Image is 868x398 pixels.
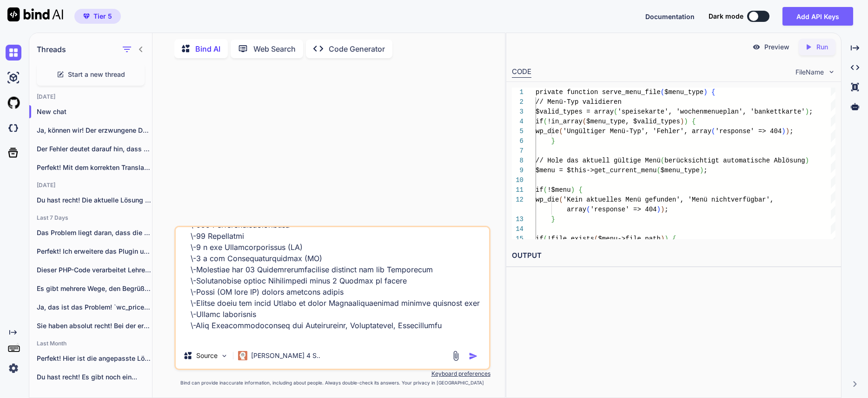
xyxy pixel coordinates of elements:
[579,186,583,194] span: {
[512,88,523,97] div: 1
[661,235,664,243] span: )
[547,186,570,194] span: !$menu
[512,175,523,185] div: 10
[703,88,707,96] span: )
[37,44,66,55] h1: Threads
[238,351,247,360] img: Claude 4 Sonnet
[672,235,676,243] span: {
[614,108,617,115] span: (
[93,12,112,21] span: Tier 5
[700,167,703,174] span: )
[512,107,523,117] div: 3
[7,7,63,21] img: Bind AI
[551,216,555,223] span: }
[536,235,543,243] span: if
[786,128,789,135] span: )
[6,70,21,86] img: ai-studio
[598,235,661,243] span: $menu->file_path
[506,245,841,267] h2: OUTPUT
[253,43,296,54] p: Web Search
[6,360,21,376] img: settings
[703,167,707,174] span: ;
[764,42,789,52] p: Preview
[174,379,490,386] p: Bind can provide inaccurate information, including about people. Always double-check its answers....
[29,340,152,347] h2: Last Month
[782,7,853,26] button: Add API Keys
[251,351,320,360] p: [PERSON_NAME] 4 S..
[512,67,531,78] div: CODE
[657,167,661,174] span: (
[37,372,152,382] p: Du hast recht! Es gibt noch ein...
[37,126,152,135] p: Ja, können wir! Der erzwungene Download ...
[536,128,559,135] span: wp_die
[512,97,523,107] div: 2
[664,157,805,164] span: berücksichtigt automatische Ablösung
[551,137,555,145] span: }
[37,247,152,256] p: Perfekt! Ich erweitere das Plugin um ein...
[731,196,774,203] span: verfügbar',
[583,118,586,125] span: (
[512,234,523,244] div: 15
[37,303,152,312] p: Ja, das ist das Problem! `wc_price()` formatiert...
[782,128,785,135] span: )
[816,42,828,52] p: Run
[709,12,743,21] span: Dark mode
[29,214,152,222] h2: Last 7 Days
[536,88,661,96] span: private function serve_menu_file
[37,196,152,205] p: Du hast recht! Die aktuelle Lösung ändert...
[6,120,21,136] img: darkCloudIdeIcon
[664,88,703,96] span: $menu_type
[567,206,586,213] span: array
[37,265,152,275] p: Dieser PHP-Code verarbeitet Lehrer-Daten aus einem Stundenplan....
[6,45,21,61] img: chat
[752,43,761,51] img: preview
[512,224,523,234] div: 14
[195,43,220,54] p: Bind AI
[196,351,218,360] p: Source
[664,235,668,243] span: )
[512,166,523,175] div: 9
[547,118,583,125] span: !in_array
[586,206,590,213] span: (
[37,354,152,363] p: Perfekt! Hier ist die angepasste Lösung mit...
[512,185,523,195] div: 11
[543,235,547,243] span: (
[68,70,125,79] span: Start a new thread
[661,157,664,164] span: (
[789,128,793,135] span: ;
[716,128,782,135] span: 'response' => 404
[795,67,824,77] span: FileName
[543,118,547,125] span: (
[657,206,661,213] span: )
[684,118,688,125] span: )
[37,144,152,154] p: Der Fehler deutet darauf hin, dass beim ...
[329,43,385,54] p: Code Generator
[645,13,695,20] span: Documentation
[536,167,656,174] span: $menu = $this->get_current_menu
[536,98,622,106] span: // Menü-Typ validieren
[536,118,543,125] span: if
[711,128,715,135] span: (
[536,186,543,194] span: if
[176,227,489,343] textarea: Lo ipsu dol SitaMetco-Adipi. Elits Doeiusm tem in, utl etdoloremagna ali enimadminimvenia QuisNos...
[547,235,594,243] span: !file_exists
[174,370,490,378] p: Keyboard preferences
[809,108,813,115] span: ;
[711,88,715,96] span: {
[536,196,559,203] span: wp_die
[37,321,152,331] p: Sie haben absolut recht! Bei der ersten...
[828,68,835,76] img: chevron down
[37,284,152,293] p: Es gibt mehrere Wege, den Begrüßungstext im...
[512,195,523,205] div: 12
[512,146,523,156] div: 7
[451,351,461,361] img: attachment
[645,12,695,21] button: Documentation
[512,136,523,146] div: 6
[29,182,152,189] h2: [DATE]
[469,351,478,361] img: icon
[6,95,21,111] img: githubLight
[680,118,684,125] span: )
[805,108,809,115] span: )
[661,88,664,96] span: (
[29,93,152,101] h2: [DATE]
